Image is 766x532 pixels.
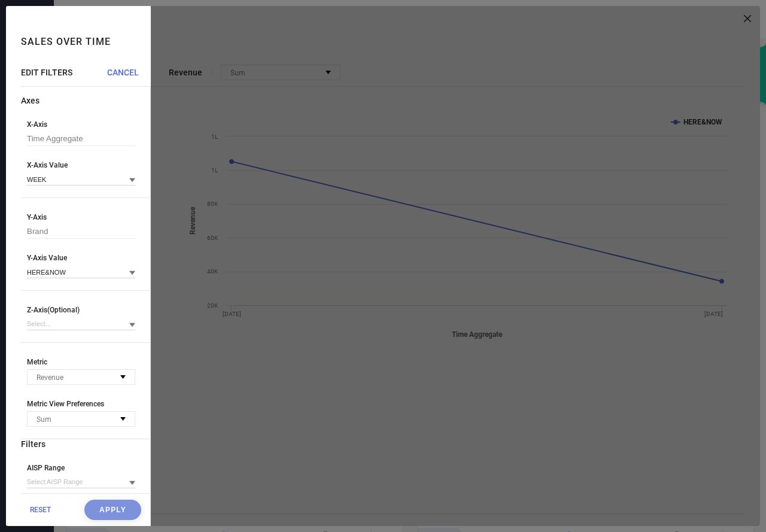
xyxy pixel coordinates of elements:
[27,476,135,488] input: Select AISP Range
[21,36,111,47] h1: Sales over time
[27,306,135,314] span: Z-Axis(Optional)
[21,439,150,449] div: Filters
[27,213,135,221] span: Y-Axis
[37,415,51,424] span: Sum
[27,120,135,129] span: X-Axis
[27,161,135,169] span: X-Axis Value
[27,318,135,330] input: Select...
[107,68,139,77] span: CANCEL
[30,506,51,514] span: RESET
[27,254,135,262] span: Y-Axis Value
[21,68,72,77] span: EDIT FILTERS
[37,373,63,382] span: Revenue
[21,96,150,105] div: Axes
[27,464,135,472] span: AISP Range
[27,358,135,366] span: Metric
[27,400,135,408] span: Metric View Preferences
